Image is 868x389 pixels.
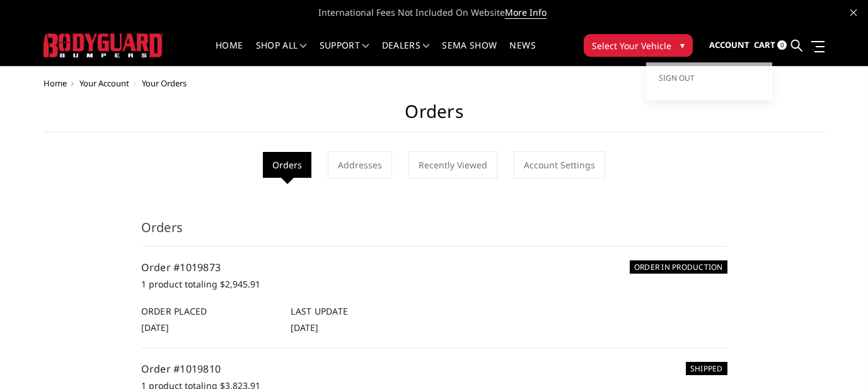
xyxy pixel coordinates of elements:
[754,28,787,62] a: Cart 0
[43,78,67,89] a: Home
[43,33,163,57] img: BODYGUARD BUMPERS
[408,151,497,178] a: Recently Viewed
[79,78,129,89] a: Your Account
[141,305,278,318] h6: Order Placed
[584,34,693,57] button: Select Your Vehicle
[514,151,605,178] a: Account Settings
[709,28,749,62] a: Account
[328,151,392,178] a: Addresses
[142,78,187,89] span: Your Orders
[141,260,221,274] a: Order #1019873
[216,41,243,66] a: Home
[291,322,318,334] span: [DATE]
[141,362,221,376] a: Order #1019810
[680,38,685,52] span: ▾
[442,41,497,66] a: SEMA Show
[43,101,825,132] h1: Orders
[509,41,535,66] a: News
[754,39,775,50] span: Cart
[777,40,787,50] span: 0
[659,69,760,88] a: Sign out
[291,305,427,318] h6: Last Update
[630,260,727,274] h6: ORDER IN PRODUCTION
[382,41,430,66] a: Dealers
[592,39,671,52] span: Select Your Vehicle
[263,152,311,178] li: Orders
[141,277,727,292] p: 1 product totaling $2,945.91
[256,41,307,66] a: shop all
[320,41,369,66] a: Support
[686,362,727,375] h6: SHIPPED
[141,218,727,247] h3: Orders
[141,322,169,334] span: [DATE]
[709,39,749,50] span: Account
[505,6,547,19] a: More Info
[659,73,695,83] span: Sign out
